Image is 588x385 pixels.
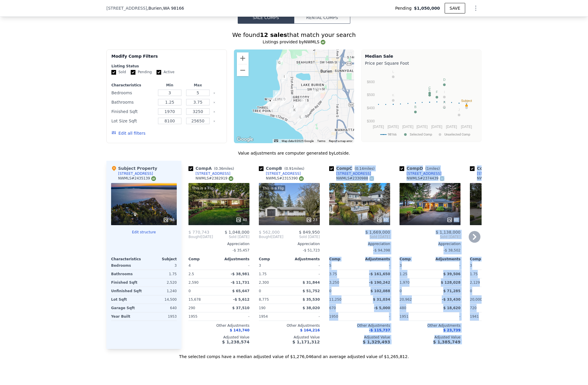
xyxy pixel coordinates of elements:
div: Price per Square Foot [365,59,478,67]
span: 1,970 [400,280,409,285]
span: -$ 35,457 [232,248,249,252]
span: -$ 5,612 [233,297,249,302]
div: Adjusted Value [470,335,531,340]
text: E [429,88,431,92]
div: 40 [447,217,458,223]
div: 1941 [470,312,499,321]
div: 1.75 [259,270,288,278]
button: Clear [213,101,215,104]
div: A chart. [365,67,478,141]
span: $ 38,020 [303,306,320,310]
div: Other Adjustments [470,323,531,328]
span: 3 [470,263,472,268]
span: $ 1,385,749 [433,340,460,344]
img: Google [235,136,255,143]
div: 1955 [188,312,218,321]
span: $ 71,285 [443,289,460,293]
a: Terms (opens in new tab) [317,139,325,143]
span: $ 770,743 [188,230,209,235]
text: J [458,108,460,112]
span: $ 1,138,000 [436,230,460,235]
text: Unselected Comp [444,133,470,136]
text: F [436,90,438,94]
text: 98166 [388,133,397,136]
div: Subject [144,257,177,261]
span: 0 [329,289,332,293]
div: 1945 SW 170th St [290,104,296,114]
span: $ 143,740 [230,328,249,332]
span: 290 [188,306,195,310]
text: [DATE] [373,125,384,129]
div: Characteristics [111,83,154,88]
div: Subject Property [111,165,157,171]
span: $ 849,950 [299,230,320,235]
span: ( miles) [212,167,236,171]
span: -$ 11,731 [231,280,249,285]
span: $ 18,620 [443,306,460,310]
span: $ 102,088 [371,289,390,293]
span: 3,250 [329,280,339,285]
div: 16244 9th Ave SW [314,88,320,97]
div: - [361,312,390,321]
div: Appreciation [400,242,460,246]
img: NWMLS Logo [299,176,304,181]
div: [STREET_ADDRESS] [118,171,153,176]
text: $400 [367,106,375,110]
strong: 12 sales [260,31,287,38]
div: NWMLS # 2330988 [336,176,374,181]
div: Other Adjustments [259,323,320,328]
div: Bedrooms [111,261,143,270]
span: $ 128,028 [441,280,460,285]
a: [STREET_ADDRESS] [259,171,301,176]
span: Sold [DATE] [213,235,249,239]
div: [STREET_ADDRESS] [407,171,441,176]
span: 0.14 [356,167,364,171]
div: 1950 [329,312,358,321]
text: [DATE] [388,125,399,129]
div: Comp C [329,165,377,171]
div: Adjustments [219,257,249,261]
span: 3 [259,263,261,268]
input: Pending [131,70,135,75]
div: NWMLS # 2435139 [118,176,156,181]
div: 1951 [400,312,429,321]
a: [STREET_ADDRESS] [188,171,230,176]
span: 5 [329,263,332,268]
text: $500 [367,93,375,97]
div: 1,240 [145,287,177,295]
div: Year Built [111,312,143,321]
div: NWMLS # 2353605 [477,176,515,181]
div: 1.25 [400,270,429,278]
div: 1360 SW 175th St [297,114,304,124]
span: Sold [DATE] [329,235,390,239]
div: This is a Flip [191,185,215,191]
span: 20,000 [470,297,482,302]
span: 0 [470,289,472,293]
span: -$ 51,723 [303,248,320,252]
div: - [290,312,320,321]
div: Value adjustments are computer generated by Lotside . [106,150,482,156]
div: Comp [400,257,430,261]
span: -$ 38,502 [443,248,460,252]
text: B [414,105,417,109]
text: [DATE] [446,125,457,129]
span: 0.36 [215,167,223,171]
a: Report a map error [329,139,352,143]
button: Clear [213,92,215,94]
div: NWMLS # 2382919 [196,176,233,181]
span: , Burien [147,5,184,11]
span: 0 [400,289,402,293]
div: - [220,312,249,321]
div: Finished Sqft [111,107,154,116]
span: $ 1,238,574 [222,340,249,344]
button: Edit all filters [111,130,145,136]
button: Clear [213,111,215,113]
button: Show Options [470,2,482,14]
span: 4 [188,263,191,268]
div: Appreciation [259,242,320,246]
div: - [220,261,249,270]
span: $ 1,329,493 [363,340,390,344]
a: [STREET_ADDRESS] [470,171,512,176]
span: $ 51,752 [303,289,320,293]
div: [DATE] [259,235,283,239]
